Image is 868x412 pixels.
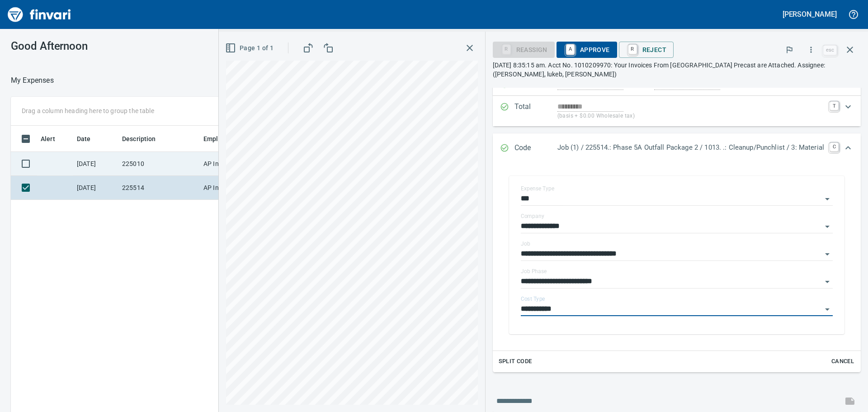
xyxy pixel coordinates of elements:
[521,213,544,219] label: Company
[493,133,861,163] div: Expand
[22,106,154,115] p: Drag a column heading here to group the table
[821,220,834,233] button: Open
[821,248,834,260] button: Open
[828,355,857,369] button: Cancel
[521,186,554,191] label: Expense Type
[203,133,244,144] span: Employee
[200,176,268,200] td: AP Invoices
[514,101,557,121] p: Total
[73,152,118,176] td: [DATE]
[122,133,156,144] span: Description
[5,4,73,25] img: Finvari
[780,7,839,21] button: [PERSON_NAME]
[779,40,799,60] button: Flag
[41,133,67,144] span: Alert
[122,133,168,144] span: Description
[821,193,834,205] button: Open
[564,42,610,57] span: Approve
[493,61,861,79] p: [DATE] 8:35:15 am. Acct No. 1010209970: Your Invoices From [GEOGRAPHIC_DATA] Precast are Attached...
[499,356,532,367] span: Split Code
[830,101,839,110] a: T
[521,296,545,302] label: Cost Type
[619,42,674,58] button: RReject
[11,40,203,52] h3: Good Afternoon
[118,152,200,176] td: 225010
[557,42,617,58] button: AApprove
[41,133,55,144] span: Alert
[839,390,861,412] span: This records your message into the invoice and notifies anyone mentioned
[566,44,575,54] a: A
[821,303,834,316] button: Open
[223,40,277,57] button: Page 1 of 1
[830,356,855,367] span: Cancel
[514,142,557,154] p: Code
[801,40,821,60] button: More
[521,241,530,246] label: Job
[227,43,274,54] span: Page 1 of 1
[77,133,103,144] span: Date
[493,96,861,126] div: Expand
[11,75,54,86] p: My Expenses
[823,45,837,55] a: esc
[783,9,837,19] h5: [PERSON_NAME]
[200,152,268,176] td: AP Invoices
[203,133,232,144] span: Employee
[521,269,547,274] label: Job Phase
[821,39,861,61] span: Close invoice
[557,112,824,121] p: (basis + $0.00 Wholesale tax)
[77,133,91,144] span: Date
[118,176,200,200] td: 225514
[821,275,834,288] button: Open
[626,42,666,57] span: Reject
[493,45,555,53] div: Reassign
[628,44,637,54] a: R
[496,355,534,369] button: Split Code
[493,163,861,372] div: Expand
[830,142,839,152] a: C
[557,142,824,153] p: Job (1) / 225514.: Phase 5A Outfall Package 2 / 1013. .: Cleanup/Punchlist / 3: Material
[11,75,54,86] nav: breadcrumb
[73,176,118,200] td: [DATE]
